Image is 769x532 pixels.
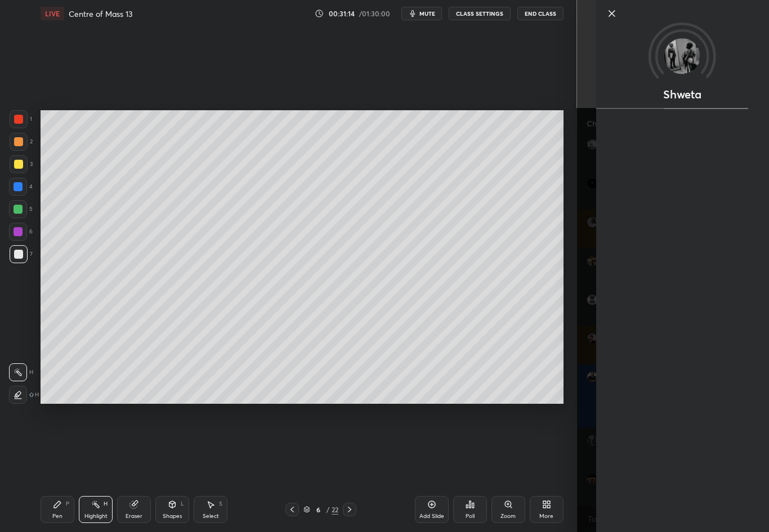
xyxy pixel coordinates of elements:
div: 3 [10,155,33,173]
div: LIVE [41,7,64,20]
div: Pen [52,513,62,519]
div: P [66,501,69,507]
div: animation [596,100,768,111]
div: S [219,501,222,507]
span: mute [419,10,435,17]
div: 2 [10,133,33,151]
div: Add Slide [419,513,444,519]
div: 4 [9,178,33,196]
div: Highlight [84,513,108,519]
h4: Centre of Mass 13 [69,8,132,19]
img: cc58b5fa38bb44a6a2000ad8bba559f9.jpg [664,38,700,74]
div: Zoom [500,513,516,519]
button: End Class [517,7,564,20]
button: mute [401,7,442,20]
div: 7 [10,245,33,263]
div: Poll [466,513,475,519]
div: More [539,513,553,519]
div: L [181,501,184,507]
div: 6 [312,506,324,513]
div: 6 [9,223,33,241]
img: shiftIcon.72a6c929.svg [29,393,34,397]
div: / [326,506,329,513]
div: Select [203,513,219,519]
div: 1 [10,110,32,128]
p: H [29,369,33,375]
p: H [35,392,39,398]
button: CLASS SETTINGS [449,7,511,20]
div: Eraser [126,513,142,519]
div: H [104,501,108,507]
div: 22 [332,504,338,515]
p: Shweta [663,90,701,99]
div: 5 [9,200,33,218]
div: Shapes [163,513,182,519]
